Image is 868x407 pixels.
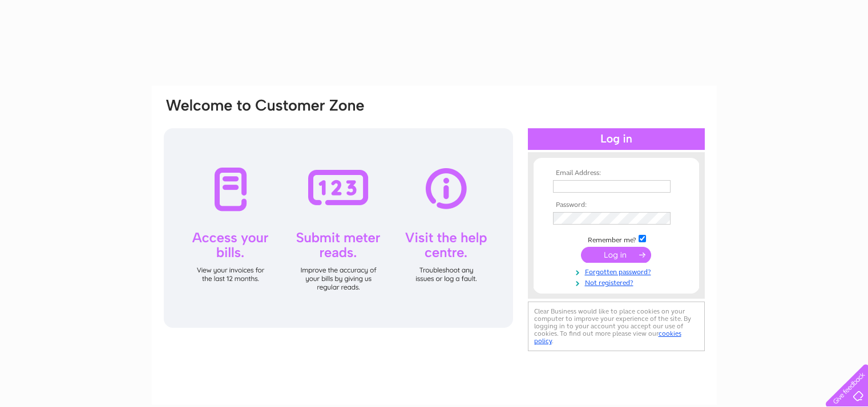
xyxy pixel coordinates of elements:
[528,302,705,351] div: Clear Business would like to place cookies on your computer to improve your experience of the sit...
[550,233,683,245] td: Remember me?
[550,169,683,177] th: Email Address:
[534,329,681,345] a: cookies policy
[581,247,651,263] input: Submit
[553,266,683,276] a: Forgotten password?
[553,276,683,287] a: Not registered?
[550,201,683,209] th: Password:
